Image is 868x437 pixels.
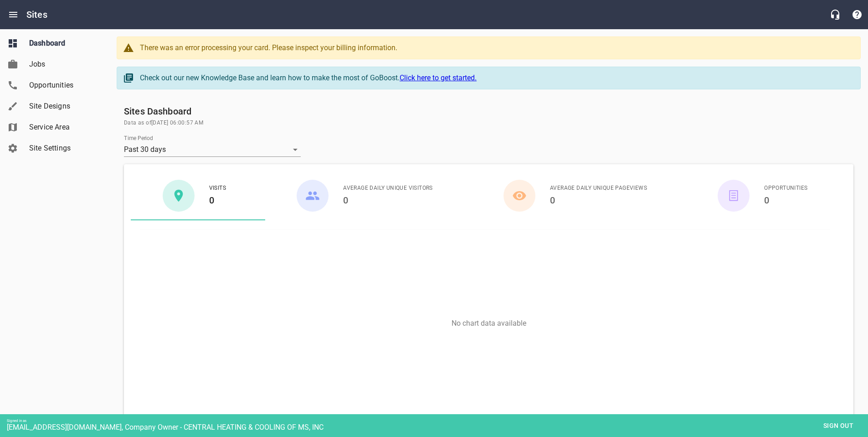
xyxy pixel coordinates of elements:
[29,80,98,91] span: Opportunities
[764,184,807,193] span: Opportunities
[2,4,24,26] button: Open drawer
[124,104,853,119] h6: Sites Dashboard
[7,419,868,423] div: Signed in as
[550,193,647,208] h6: 0
[29,38,98,49] span: Dashboard
[209,193,226,208] h6: 0
[7,423,868,432] div: [EMAIL_ADDRESS][DOMAIN_NAME], Company Owner - CENTRAL HEATING & COOLING OF MS, INC
[343,184,433,193] span: Average Daily Unique Visitors
[140,42,851,53] div: There was an error processing your card. Please inspect your billing information.
[764,193,807,208] h6: 0
[209,184,226,193] span: Visits
[117,36,861,59] a: There was an error processing your card. Please inspect your billing information.
[400,73,477,82] a: Click here to get started.
[26,7,47,22] h6: Sites
[29,101,98,112] span: Site Designs
[816,417,861,434] button: Sign out
[131,319,847,328] p: No chart data available
[29,122,98,133] span: Service Area
[819,420,858,432] span: Sign out
[343,193,433,208] h6: 0
[550,184,647,193] span: Average Daily Unique Pageviews
[124,135,153,141] label: Time Period
[124,119,853,128] span: Data as of [DATE] 06:00:57 AM
[124,142,301,157] div: Past 30 days
[29,59,98,70] span: Jobs
[824,4,846,26] button: Live Chat
[29,143,98,154] span: Site Settings
[140,73,851,83] div: Check out our new Knowledge Base and learn how to make the most of GoBoost.
[846,4,868,26] button: Support Portal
